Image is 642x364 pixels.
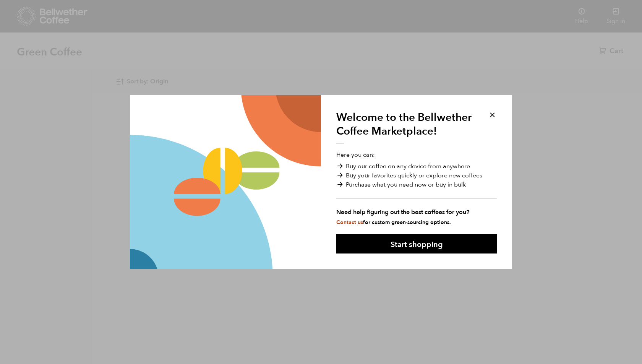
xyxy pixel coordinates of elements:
strong: Need help figuring out the best coffees for you? [336,208,497,217]
small: for custom green-sourcing options. [336,219,451,226]
li: Buy your favorites quickly or explore new coffees [336,171,497,180]
a: Contact us [336,219,363,226]
li: Buy our coffee on any device from anywhere [336,162,497,171]
li: Purchase what you need now or buy in bulk [336,180,497,189]
p: Here you can: [336,150,497,226]
h1: Welcome to the Bellwether Coffee Marketplace! [336,110,478,144]
button: Start shopping [336,234,497,253]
